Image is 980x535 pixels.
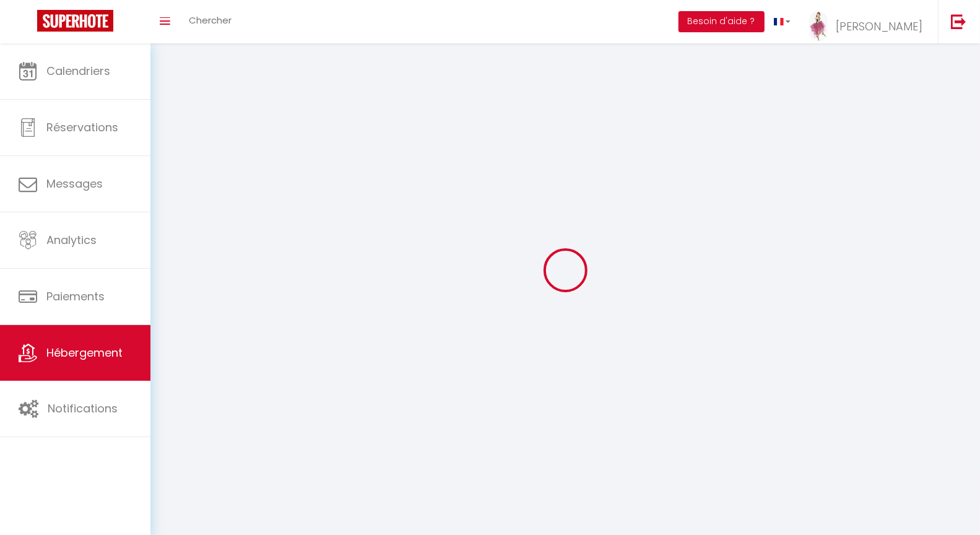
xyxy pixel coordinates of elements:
button: Besoin d'aide ? [679,11,765,32]
img: ... [809,11,828,41]
span: Hébergement [46,345,123,360]
span: Chercher [189,14,232,27]
span: Calendriers [46,63,110,79]
span: Analytics [46,232,97,248]
img: logout [951,14,966,29]
span: Paiements [46,289,105,304]
span: Notifications [48,401,118,416]
img: Super Booking [37,10,113,32]
button: Ouvrir le widget de chat LiveChat [10,5,47,42]
span: [PERSON_NAME] [836,19,922,34]
span: Réservations [46,120,118,135]
span: Messages [46,176,103,191]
